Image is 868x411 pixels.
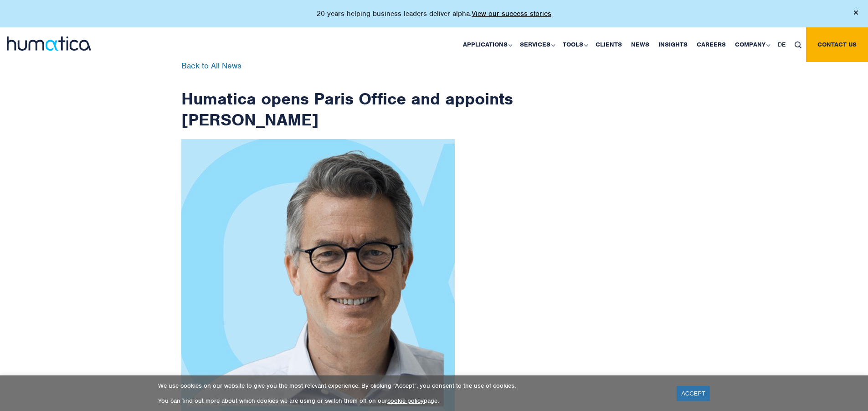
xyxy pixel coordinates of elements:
a: Services [515,27,558,62]
a: ACCEPT [677,386,710,401]
a: Insights [654,27,692,62]
a: Company [730,27,773,62]
a: Tools [558,27,591,62]
a: Back to All News [181,61,241,71]
p: You can find out more about which cookies we are using or switch them off on our page. [158,397,665,405]
a: DE [773,27,790,62]
span: DE [778,41,786,48]
p: 20 years helping business leaders deliver alpha. [317,9,551,18]
a: Applications [458,27,515,62]
a: Careers [692,27,730,62]
h1: Humatica opens Paris Office and appoints [PERSON_NAME] [181,62,514,130]
p: We use cookies on our website to give you the most relevant experience. By clicking “Accept”, you... [158,382,665,390]
a: Clients [591,27,627,62]
a: cookie policy [387,397,424,405]
a: Contact us [806,27,868,62]
a: News [627,27,654,62]
img: logo [7,36,91,51]
a: View our success stories [472,9,551,18]
img: search_icon [795,42,801,48]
